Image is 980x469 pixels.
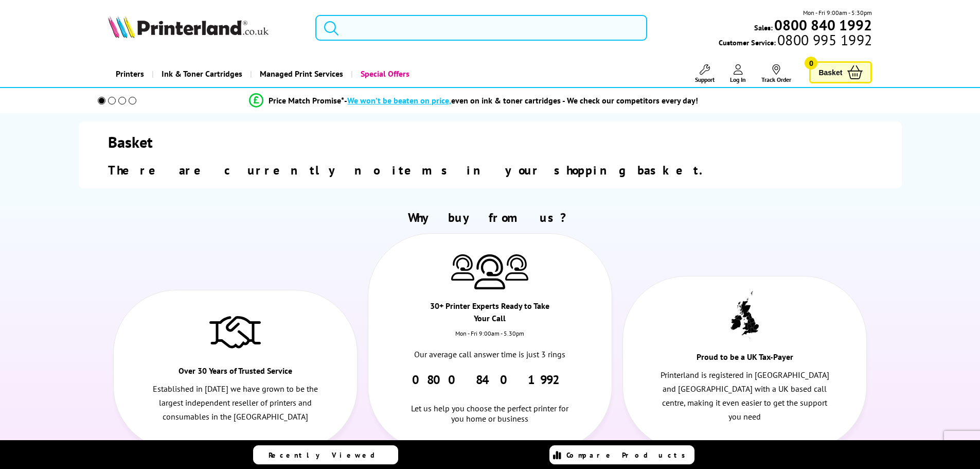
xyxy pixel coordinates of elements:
[474,254,505,290] img: Printer Experts
[684,351,806,368] div: Proud to be a UK Tax-Payer
[351,61,417,87] a: Special Offers
[368,329,612,348] div: Mon - Fri 9:00am - 5.30pm
[209,311,261,352] img: Trusted Service
[451,254,474,281] img: Printer Experts
[108,132,872,152] h1: Basket
[505,254,528,281] img: Printer Experts
[695,64,715,83] a: Support
[412,372,568,388] a: 0800 840 1992
[108,162,714,178] span: There are currently no items in your shopping basket.
[549,445,694,464] a: Compare Products
[150,382,320,424] p: Established in [DATE] we have grown to be the largest independent reseller of printers and consum...
[269,95,344,106] span: Price Match Promise*
[250,61,351,87] a: Managed Print Services
[809,61,872,83] a: Basket 0
[805,57,817,70] span: 0
[695,76,715,83] span: Support
[719,35,872,47] span: Customer Service:
[773,20,872,30] a: 0800 840 1992
[84,92,864,110] li: modal_Promise
[269,450,385,460] span: Recently Viewed
[405,388,575,424] div: Let us help you choose the perfect printer for you home or business
[566,450,691,460] span: Compare Products
[429,300,551,329] div: 30+ Printer Experts Ready to Take Your Call
[754,23,773,32] span: Sales:
[162,61,242,87] span: Ink & Toner Cartridges
[818,65,842,79] span: Basket
[108,210,872,225] h2: Why buy from us?
[108,15,269,38] img: Printerland Logo
[108,61,152,87] a: Printers
[108,15,303,40] a: Printerland Logo
[730,64,746,83] a: Log In
[405,348,575,361] p: Our average call answer time is just 3 rings
[730,291,759,338] img: UK tax payer
[660,368,830,424] p: Printerland is registered in [GEOGRAPHIC_DATA] and [GEOGRAPHIC_DATA] with a UK based call centre,...
[774,15,872,34] b: 0800 840 1992
[174,364,296,382] div: Over 30 Years of Trusted Service
[253,445,398,464] a: Recently Viewed
[347,95,451,106] span: We won’t be beaten on price,
[344,95,698,106] div: - even on ink & toner cartridges - We check our competitors every day!
[776,35,872,45] span: 0800 995 1992
[730,76,746,83] span: Log In
[152,61,250,87] a: Ink & Toner Cartridges
[761,64,791,83] a: Track Order
[803,8,872,18] span: Mon - Fri 9:00am - 5:30pm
